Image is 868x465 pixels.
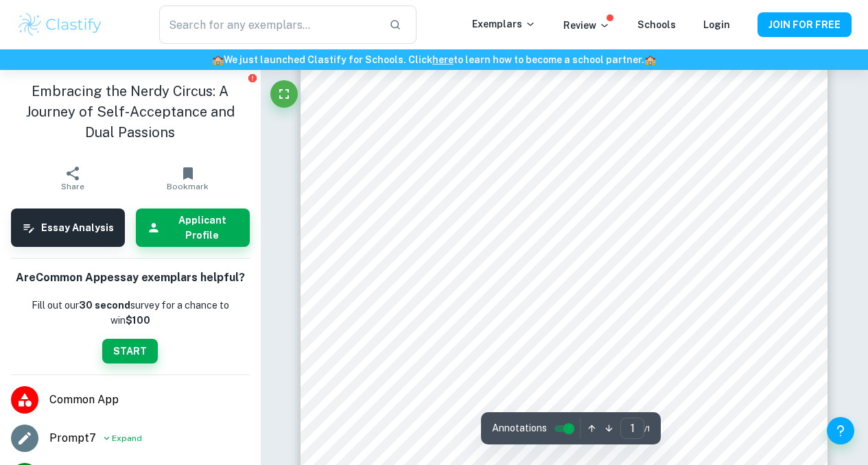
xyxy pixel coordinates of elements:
[758,12,852,37] button: JOIN FOR FREE
[644,54,656,65] span: 🏫
[11,208,125,247] button: Essay Analysis
[49,392,250,408] span: Common App
[61,182,84,191] span: Share
[703,19,730,30] a: Login
[492,421,547,436] span: Annotations
[827,417,854,444] button: Help and Feedback
[212,54,224,65] span: 🏫
[102,339,158,363] button: START
[41,220,114,235] h6: Essay Analysis
[432,54,454,65] a: here
[563,18,610,33] p: Review
[637,19,676,30] a: Schools
[16,11,104,38] img: Clastify logo
[15,159,130,198] button: Share
[126,315,150,326] strong: $100
[11,298,250,328] p: Fill out our survey for a chance to win
[102,430,142,446] button: Expand
[79,300,130,311] b: 30 second
[644,422,650,435] span: / 1
[16,270,245,287] h6: Are Common App essay exemplars helpful?
[3,52,865,67] h6: We just launched Clastify for Schools. Click to learn how to become a school partner.
[472,16,536,32] p: Exemplars
[49,430,96,446] a: Prompt7
[130,159,246,198] button: Bookmark
[248,73,258,83] button: Report issue
[270,80,298,108] button: Fullscreen
[159,5,379,44] input: Search for any exemplars...
[166,213,239,243] h6: Applicant Profile
[49,430,96,446] span: Prompt 7
[167,182,209,191] span: Bookmark
[136,208,250,247] button: Applicant Profile
[112,432,142,444] span: Expand
[11,81,250,143] h1: Embracing the Nerdy Circus: A Journey of Self-Acceptance and Dual Passions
